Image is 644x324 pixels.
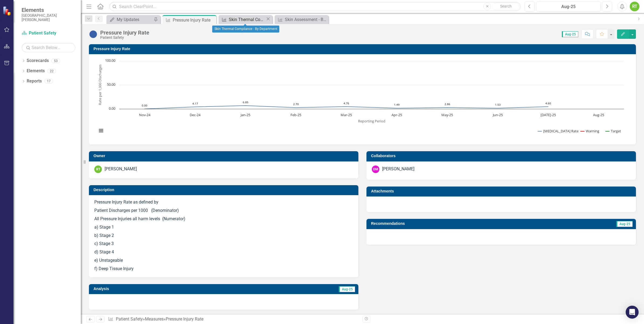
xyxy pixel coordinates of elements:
div: DM [372,166,379,173]
div: Patient Safety [100,36,149,40]
button: Show Target [605,129,621,133]
span: Elements [22,7,75,13]
p: Pressure Injury Rate as defined by [94,199,353,206]
span: Aug-25 [339,286,355,292]
text: Feb-25 [290,112,301,117]
a: Patient Safety [22,30,75,36]
input: Search Below... [22,43,75,52]
text: 4.60 [545,101,551,105]
span: Search [500,4,512,8]
text: Jan-25 [240,112,250,117]
h3: Recommendations [371,222,545,226]
a: Elements [27,68,45,74]
text: 4.76 [344,101,349,105]
text: Aug-25 [593,112,604,117]
a: Measures [145,316,164,322]
p: f) Deep Tissue Injury [94,265,353,272]
a: Skin Thermal Compliance - By Department [220,16,266,23]
p: c) Stage 3 [94,240,353,248]
h3: Pressure Injury Rate [94,47,633,51]
text: 0.00 [109,106,115,111]
text: Apr-25 [392,112,402,117]
input: Search ClearPoint... [109,2,521,11]
h3: Analysis [94,287,219,291]
g: Pressure Ulcer Rate, line 1 of 3 with 10 data points. [144,105,549,110]
img: No Information [89,30,98,39]
img: ClearPoint Strategy [2,6,12,16]
button: Search [492,3,519,10]
button: View chart menu, Chart [97,127,105,135]
div: Pressure Injury Rate [166,316,203,322]
div: [PERSON_NAME] [105,166,137,172]
button: Aug-25 [536,2,601,11]
h3: Owner [94,154,356,158]
p: Patient Discharges per 1000 (Denominator) [94,206,353,215]
div: RT [94,166,102,173]
div: Skin Thermal Compliance - By Department [229,16,266,23]
text: 50.00 [107,82,115,87]
div: 53 [51,58,60,63]
h3: Collaborators [371,154,633,158]
text: [DATE]-25 [541,112,556,117]
div: Pressure Injury Rate [100,30,149,36]
button: Show Pressure Ulcer Rate [538,129,575,133]
p: All Pressure Injuries all harm levels (Numerator) [94,215,353,223]
text: 1.49 [394,103,400,106]
text: 1.53 [495,103,501,106]
text: Nov-24 [139,112,151,117]
div: Skin Thermal Compliance - By Department [212,26,279,33]
small: [GEOGRAPHIC_DATA][PERSON_NAME] [22,13,75,22]
div: » » [108,316,358,322]
text: 0.00 [142,104,147,107]
h3: Description [94,188,356,192]
div: 17 [44,79,53,84]
text: 100.00 [105,58,115,63]
text: May-25 [441,112,453,117]
svg: Interactive chart [94,58,626,139]
a: Patient Safety [116,316,143,322]
div: Pressure Injury Rate [173,17,215,23]
text: 4.17 [192,102,198,105]
a: Reports [27,78,42,84]
a: Scorecards [27,58,49,64]
div: Open Intercom Messenger [626,306,639,319]
div: 22 [47,69,56,73]
a: My Updates [108,16,152,23]
span: Aug-25 [616,221,633,227]
div: [PERSON_NAME] [382,166,414,172]
div: Chart. Highcharts interactive chart. [94,58,631,139]
text: 2.86 [445,102,450,106]
span: Aug-25 [562,31,578,37]
div: Aug-25 [538,4,599,10]
text: Jun-25 [492,112,503,117]
a: Skin Assessment - By Department [276,16,327,23]
div: My Updates [117,16,152,23]
p: a) Stage 1 [94,223,353,232]
button: Show Warning [580,129,600,133]
text: Rate per 1,000 Discharges [98,65,102,105]
text: 6.85 [243,100,248,104]
p: e) Unstageable [94,256,353,265]
p: d) Stage 4 [94,248,353,256]
p: b) Stage 2 [94,232,353,240]
h3: Attachments [371,189,633,193]
text: Reporting Period [358,119,385,123]
text: 2.70 [293,102,299,106]
text: Mar-25 [341,112,352,117]
div: Skin Assessment - By Department [285,16,327,23]
button: RT [630,2,639,11]
text: Dec-24 [190,112,201,117]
